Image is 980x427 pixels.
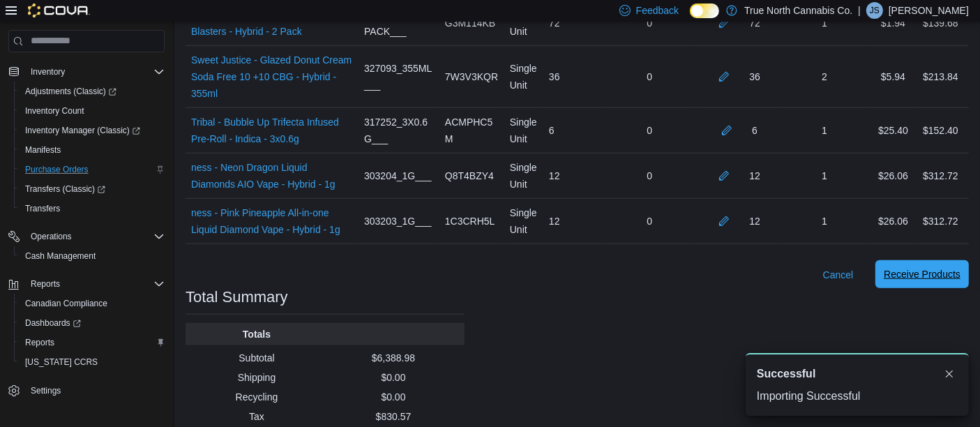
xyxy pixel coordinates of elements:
[690,18,691,19] span: Dark Mode
[328,351,459,365] p: $6,388.98
[191,114,353,147] a: Tribal - Bubble Up Trifecta Infused Pre-Roll - Indica - 3x0.6g
[25,203,60,214] span: Transfers
[744,2,852,19] p: True North Cannabis Co.
[780,162,868,190] div: 1
[866,2,883,19] div: Jennifer Schnakenberg
[752,122,757,139] div: 6
[364,114,434,147] span: 317252_3X0.6G___
[749,213,760,230] div: 12
[823,268,854,282] span: Cancel
[14,140,170,160] button: Manifests
[25,63,165,80] span: Inventory
[504,108,543,153] div: Single Unit
[3,274,170,294] button: Reports
[923,213,958,230] div: $312.72
[20,122,146,139] a: Inventory Manager (Classic)
[603,117,696,144] div: 0
[191,52,353,102] a: Sweet Justice - Glazed Donut Cream Soda Free 10 +10 CBG - Hybrid - 355ml
[25,382,165,399] span: Settings
[445,167,494,184] span: Q8T4BZY4
[328,370,459,384] p: $0.00
[14,160,170,179] button: Purchase Orders
[14,179,170,199] a: Transfers (Classic)
[20,200,165,217] span: Transfers
[603,9,696,37] div: 0
[31,66,65,77] span: Inventory
[14,246,170,266] button: Cash Management
[25,250,96,262] span: Cash Management
[25,164,89,175] span: Purchase Orders
[191,204,353,238] a: ness - Pink Pineapple All-in-one Liquid Diamond Vape - Hybrid - 1g
[3,380,170,400] button: Settings
[14,294,170,313] button: Canadian Compliance
[14,82,170,101] a: Adjustments (Classic)
[20,142,66,158] a: Manifests
[25,382,66,399] a: Settings
[603,162,696,190] div: 0
[757,366,815,382] span: Successful
[20,354,103,370] a: [US_STATE] CCRS
[3,62,170,82] button: Inventory
[749,167,760,184] div: 12
[543,162,603,190] div: 12
[14,313,170,333] a: Dashboards
[636,3,679,17] span: Feedback
[780,63,868,91] div: 2
[869,162,917,190] div: $26.06
[869,63,917,91] div: $5.94
[25,228,165,245] span: Operations
[869,207,917,235] div: $26.06
[445,114,499,147] span: ACMPHC5M
[603,63,696,91] div: 0
[191,327,322,341] p: Totals
[870,2,880,19] span: JS
[364,6,434,40] span: 335061_2 PACK___
[28,3,90,17] img: Cova
[191,6,353,40] a: Stunnerz - Super Cherry Jam Blasters - Hybrid - 2 Pack
[328,390,459,404] p: $0.00
[20,103,165,119] span: Inventory Count
[757,388,958,405] div: Importing Successful
[923,68,958,85] div: $213.84
[364,213,432,230] span: 303203_1G___
[20,83,122,100] a: Adjustments (Classic)
[504,199,543,244] div: Single Unit
[20,295,113,312] a: Canadian Compliance
[20,181,111,197] a: Transfers (Classic)
[186,289,288,306] h3: Total Summary
[20,122,165,139] span: Inventory Manager (Classic)
[445,15,495,31] span: G3M114KB
[25,86,116,97] span: Adjustments (Classic)
[20,334,60,351] a: Reports
[25,276,165,292] span: Reports
[869,117,917,144] div: $25.40
[25,183,105,195] span: Transfers (Classic)
[25,105,84,117] span: Inventory Count
[875,260,969,288] button: Receive Products
[858,2,861,19] p: |
[884,267,960,281] span: Receive Products
[25,317,81,329] span: Dashboards
[923,167,958,184] div: $312.72
[25,144,61,156] span: Manifests
[780,207,868,235] div: 1
[191,410,322,424] p: Tax
[20,354,165,370] span: Washington CCRS
[504,153,543,198] div: Single Unit
[445,68,498,85] span: 7W3V3KQR
[543,9,603,37] div: 72
[20,161,165,178] span: Purchase Orders
[20,315,86,331] a: Dashboards
[14,352,170,372] button: [US_STATE] CCRS
[543,207,603,235] div: 12
[25,63,70,80] button: Inventory
[14,199,170,218] button: Transfers
[191,370,322,384] p: Shipping
[25,298,107,309] span: Canadian Compliance
[445,213,495,230] span: 1C3CRH5L
[364,167,432,184] span: 303204_1G___
[504,54,543,99] div: Single Unit
[941,366,958,382] button: Dismiss toast
[328,410,459,424] p: $830.57
[31,278,60,290] span: Reports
